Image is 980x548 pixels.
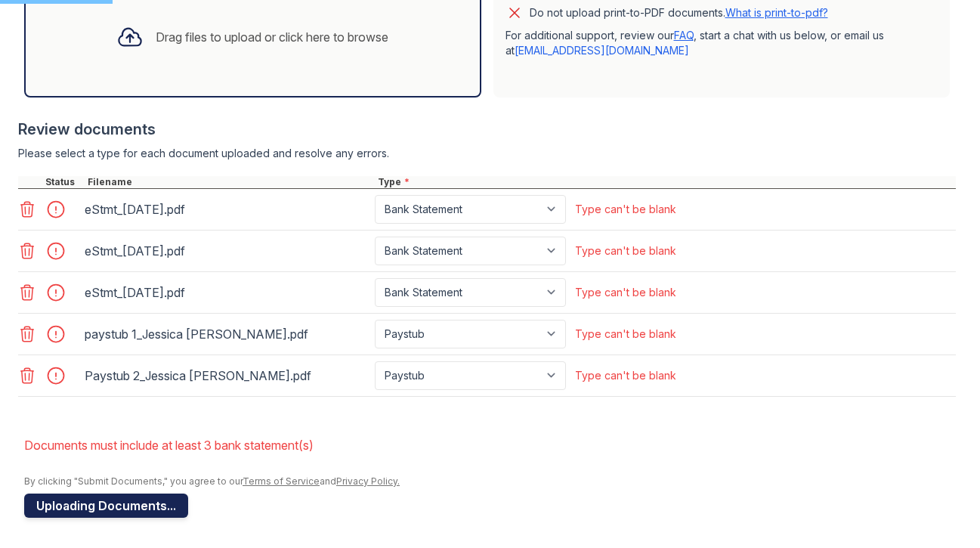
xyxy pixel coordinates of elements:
div: Please select a type for each document uploaded and resolve any errors. [18,146,956,161]
a: What is print-to-pdf? [725,6,828,19]
div: Type can't be blank [575,327,676,342]
li: Documents must include at least 3 bank statement(s) [24,430,956,460]
a: Terms of Service [243,475,320,487]
div: By clicking "Submit Documents," you agree to our and [24,475,956,488]
div: eStmt_[DATE].pdf [85,280,369,305]
a: [EMAIL_ADDRESS][DOMAIN_NAME] [515,44,689,57]
div: paystub 1_Jessica [PERSON_NAME].pdf [85,322,369,346]
div: Filename [85,176,375,188]
div: eStmt_[DATE].pdf [85,239,369,263]
div: Type can't be blank [575,285,676,300]
a: FAQ [674,29,694,42]
p: Do not upload print-to-PDF documents. [530,5,828,20]
div: Status [42,176,85,188]
div: Paystub 2_Jessica [PERSON_NAME].pdf [85,364,369,388]
a: Privacy Policy. [336,475,400,487]
div: Type can't be blank [575,243,676,259]
button: Uploading Documents... [24,494,188,518]
div: Drag files to upload or click here to browse [156,28,388,46]
div: Type can't be blank [575,202,676,217]
div: Type can't be blank [575,368,676,383]
p: For additional support, review our , start a chat with us below, or email us at [505,28,938,58]
div: eStmt_[DATE].pdf [85,197,369,221]
div: Review documents [18,119,956,140]
div: Type [375,176,956,188]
